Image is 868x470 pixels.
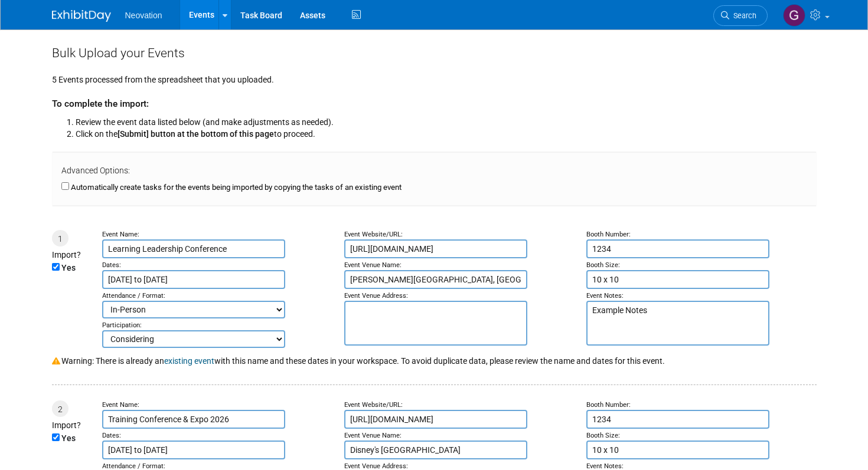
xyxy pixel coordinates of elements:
span: [Submit] button at the bottom of this page [118,129,274,139]
div: Event Notes: [586,291,817,301]
label: Yes [61,432,76,444]
img: ExhibitDay [52,10,111,22]
div: Event Name: [102,400,332,410]
div: Attendance / Format: [102,291,332,301]
li: Click on the to proceed. [76,128,817,140]
div: Event Website/URL: [344,230,575,239]
div: 1 [52,230,68,246]
div: Booth Number: [586,230,817,239]
div: Import? [52,419,90,431]
div: Dates: [102,261,332,270]
div: Dates: [102,431,332,441]
div: Import? [52,249,90,261]
img: Gabi Da Rocha [783,4,805,27]
label: Yes [61,262,76,274]
div: Booth Size: [586,261,817,270]
span: Search [729,11,756,20]
div: Event Name: [102,230,332,239]
label: Automatically create tasks for the events being imported by copying the tasks of an existing event [71,183,402,192]
input: Start Date - End Date [102,441,285,459]
li: Review the event data listed below (and make adjustments as needed). [76,116,817,128]
input: Start Date - End Date [102,270,285,289]
a: Search [713,5,768,26]
a: existing event [164,356,214,366]
div: To complete the import: [52,97,817,110]
div: 5 Events processed from the spreadsheet that you uploaded. [52,74,817,86]
div: Participation: [102,321,332,330]
span: Neovation [125,11,162,20]
div: Bulk Upload your Events [52,44,817,62]
div: Booth Number: [586,400,817,410]
div: Event Venue Address: [344,291,575,301]
div: Warning: There is already an with this name and these dates in your workspace. To avoid duplicate... [52,348,817,367]
textarea: Example Notes [586,301,769,346]
div: 2 [52,400,68,417]
div: Booth Size: [586,431,817,441]
div: Event Venue Name: [344,261,575,270]
div: Advanced Options: [61,165,807,176]
div: Event Venue Name: [344,431,575,441]
div: Event Website/URL: [344,400,575,410]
